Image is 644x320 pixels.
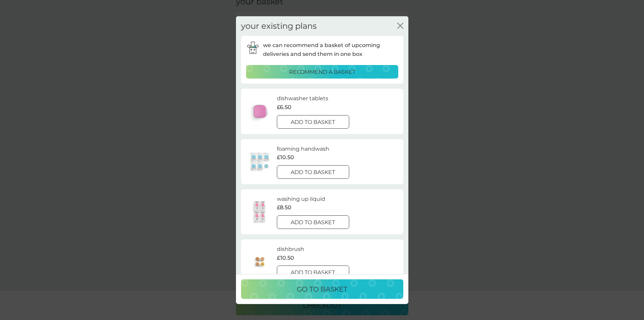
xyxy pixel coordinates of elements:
[277,203,291,212] p: £8.50
[291,218,335,227] p: add to basket
[277,265,350,279] button: add to basket
[246,65,398,79] button: recommend a basket
[263,41,398,58] p: we can recommend a basket of upcoming deliveries and send them in one box
[277,94,328,103] p: dishwasher tablets
[277,215,350,229] button: add to basket
[277,115,350,128] button: add to basket
[241,21,317,31] h2: your existing plans
[277,103,291,112] p: £6.50
[291,118,335,126] p: add to basket
[277,153,294,162] p: £10.50
[397,22,403,29] button: close
[289,67,355,76] p: recommend a basket
[277,195,325,204] p: washing up liquid
[277,245,304,254] p: dishbrush
[291,268,335,277] p: add to basket
[277,253,294,262] p: £10.50
[291,168,335,177] p: add to basket
[277,144,329,153] p: foaming handwash
[297,284,347,295] p: go to basket
[277,165,350,179] button: add to basket
[241,279,403,299] button: go to basket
